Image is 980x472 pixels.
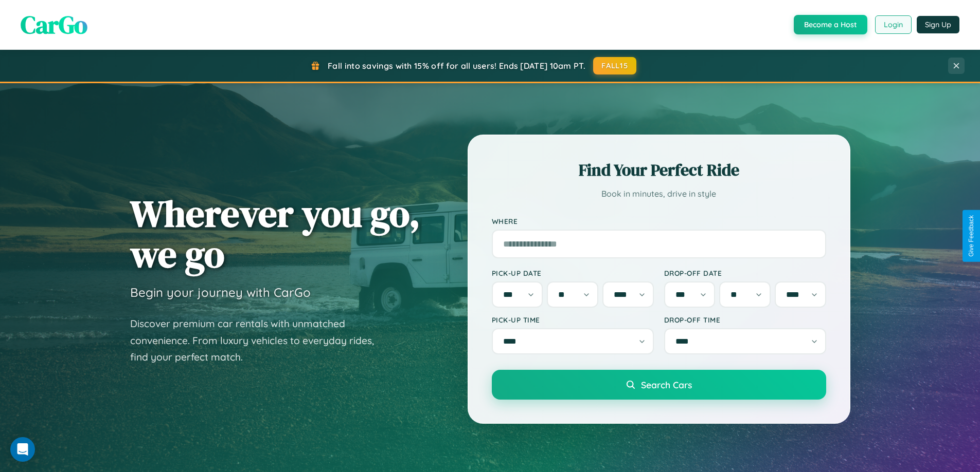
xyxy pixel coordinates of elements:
h2: Find Your Perfect Ride [492,159,826,181]
p: Discover premium car rentals with unmatched convenience. From luxury vehicles to everyday rides, ... [130,315,387,366]
span: CarGo [21,8,87,42]
button: Sign Up [917,16,959,33]
label: Pick-up Date [492,269,654,277]
label: Drop-off Time [664,315,826,324]
p: Book in minutes, drive in style [492,186,826,201]
button: Search Cars [492,370,826,400]
span: Search Cars [641,379,692,390]
div: Give Feedback [968,215,975,257]
div: Open Intercom Messenger [10,437,35,462]
label: Pick-up Time [492,315,654,324]
h3: Begin your journey with CarGo [130,285,311,300]
label: Drop-off Date [664,269,826,277]
button: Become a Host [794,15,867,34]
h1: Wherever you go, we go [130,193,420,274]
label: Where [492,217,826,225]
span: Fall into savings with 15% off for all users! Ends [DATE] 10am PT. [328,61,585,71]
button: Login [875,15,912,34]
button: FALL15 [593,57,636,74]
